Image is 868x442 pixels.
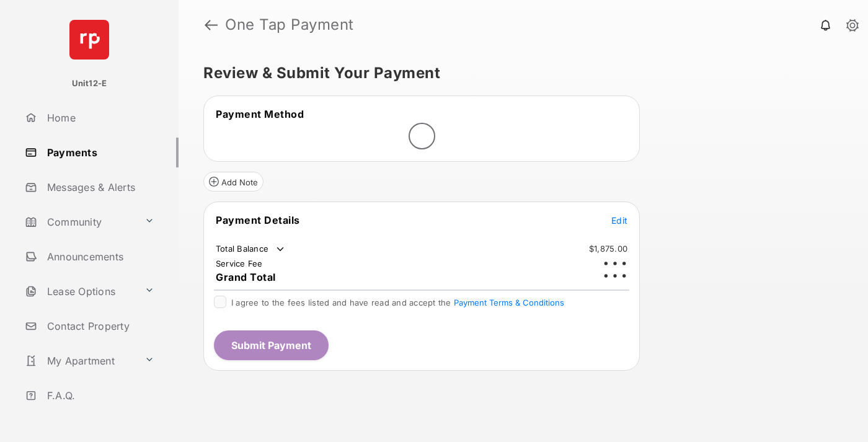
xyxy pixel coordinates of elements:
[588,243,628,254] td: $1,875.00
[215,243,286,255] td: Total Balance
[216,214,300,226] span: Payment Details
[20,172,179,202] a: Messages & Alerts
[215,258,263,269] td: Service Fee
[20,242,179,272] a: Announcements
[69,20,109,60] img: svg+xml;base64,PHN2ZyB4bWxucz0iaHR0cDovL3d3dy53My5vcmcvMjAwMC9zdmciIHdpZHRoPSI2NCIgaGVpZ2h0PSI2NC...
[231,298,564,307] span: I agree to the fees listed and have read and accept the
[216,271,276,283] span: Grand Total
[203,66,833,81] h5: Review & Submit Your Payment
[20,276,139,306] a: Lease Options
[216,108,304,120] span: Payment Method
[20,346,139,376] a: My Apartment
[20,103,179,133] a: Home
[611,214,627,226] button: Edit
[454,298,564,307] button: I agree to the fees listed and have read and accept the
[611,215,627,226] span: Edit
[72,77,107,90] p: Unit12-E
[225,17,354,32] strong: One Tap Payment
[20,381,179,410] a: F.A.Q.
[214,330,329,360] button: Submit Payment
[20,207,139,237] a: Community
[20,138,179,167] a: Payments
[20,311,179,341] a: Contact Property
[203,172,263,192] button: Add Note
